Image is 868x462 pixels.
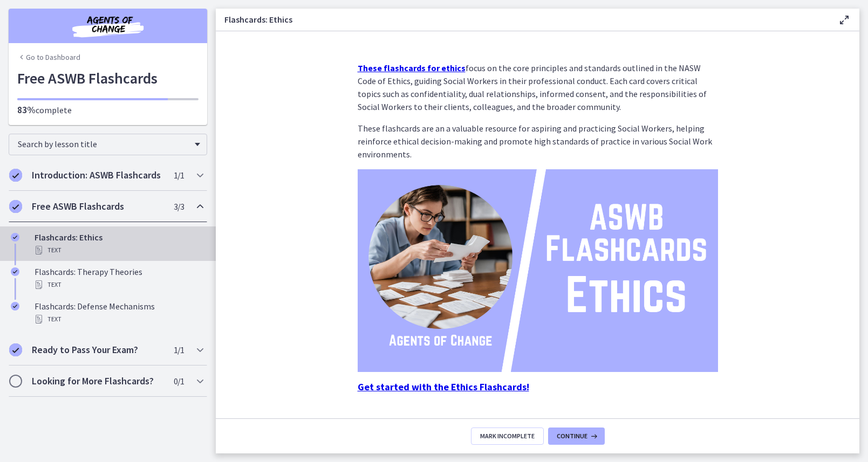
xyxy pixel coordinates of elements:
[358,382,529,392] a: Get started with the Ethics Flashcards!
[548,427,605,445] button: Continue
[35,300,203,326] div: Flashcards: Defense Mechanisms
[35,231,203,257] div: Flashcards: Ethics
[174,200,184,213] span: 3 / 3
[9,200,22,213] i: Completed
[358,61,718,113] p: focus on the core principles and standards outlined in the NASW Code of Ethics, guiding Social Wo...
[35,278,203,291] div: Text
[174,343,184,356] span: 1 / 1
[9,134,207,155] div: Search by lesson title
[358,169,718,372] img: ASWB_Flashcards_Ethics.png
[358,63,466,73] a: These flashcards for ethics
[9,169,22,182] i: Completed
[11,233,19,242] i: Completed
[480,432,535,440] span: Mark Incomplete
[35,265,203,291] div: Flashcards: Therapy Theories
[32,169,163,182] h2: Introduction: ASWB Flashcards
[9,343,22,356] i: Completed
[11,302,19,311] i: Completed
[43,13,173,39] img: Agents of Change
[224,13,821,26] h3: Flashcards: Ethics
[17,104,199,116] p: complete
[35,313,203,326] div: Text
[471,427,544,445] button: Mark Incomplete
[32,343,163,356] h2: Ready to Pass Your Exam?
[174,169,184,182] span: 1 / 1
[174,375,184,388] span: 0 / 1
[17,52,80,63] a: Go to Dashboard
[32,200,163,213] h2: Free ASWB Flashcards
[358,122,718,161] p: These flashcards are an a valuable resource for aspiring and practicing Social Workers, helping r...
[557,432,587,440] span: Continue
[18,139,189,149] span: Search by lesson title
[17,104,36,116] span: 83%
[11,267,19,276] i: Completed
[32,375,163,388] h2: Looking for More Flashcards?
[17,67,199,89] h1: Free ASWB Flashcards
[35,244,203,257] div: Text
[358,381,529,393] strong: Get started with the Ethics Flashcards!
